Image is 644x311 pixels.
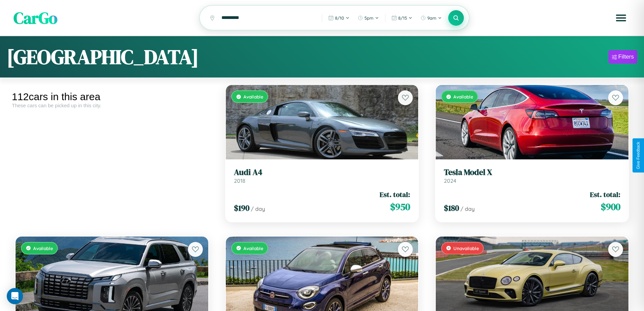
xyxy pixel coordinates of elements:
span: Available [243,245,263,251]
h3: Tesla Model X [444,168,620,177]
button: 5pm [354,13,382,23]
span: / day [251,205,265,212]
button: Open menu [612,8,630,27]
button: 8/15 [388,13,416,23]
span: Available [33,245,53,251]
span: Available [243,94,263,99]
span: $ 900 [601,200,620,214]
span: $ 180 [444,202,459,214]
div: Open Intercom Messenger [7,288,23,304]
span: / day [460,205,475,212]
span: Est. total: [380,190,410,199]
span: CarGo [14,7,57,29]
span: $ 190 [234,202,249,214]
span: $ 950 [390,200,410,214]
span: Est. total: [590,190,620,199]
span: 2018 [234,177,245,184]
span: 9am [427,15,436,21]
button: 8/10 [325,13,353,23]
span: Available [453,94,473,99]
a: Audi A42018 [234,168,410,184]
a: Tesla Model X2024 [444,168,620,184]
div: Filters [618,53,634,60]
button: 9am [417,13,445,23]
div: Give Feedback [636,142,641,169]
div: 112 cars in this area [12,91,212,103]
span: Unavailable [453,245,479,251]
h1: [GEOGRAPHIC_DATA] [7,43,199,71]
span: 5pm [364,15,374,21]
h3: Audi A4 [234,168,410,177]
div: These cars can be picked up in this city. [12,103,212,108]
span: 8 / 10 [335,15,344,21]
span: 8 / 15 [398,15,407,21]
button: Filters [609,50,637,64]
span: 2024 [444,177,456,184]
